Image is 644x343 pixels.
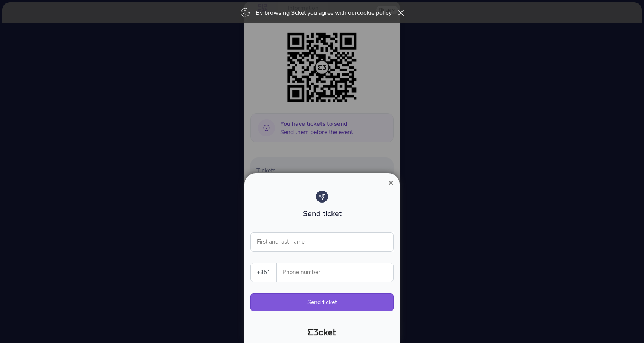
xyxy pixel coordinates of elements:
a: cookie policy [357,9,392,17]
input: Phone number [283,263,393,282]
label: Phone number [277,263,394,282]
p: By browsing 3cket you agree with our [256,9,392,17]
input: First and last name [250,232,394,252]
span: × [388,178,394,188]
label: First and last name [250,232,311,251]
span: Send ticket [303,209,342,219]
button: Send ticket [250,293,394,311]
